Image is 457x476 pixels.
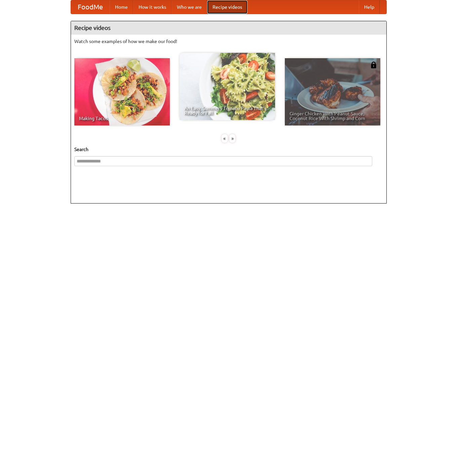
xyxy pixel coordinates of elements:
span: An Easy, Summery Tomato Pasta That's Ready for Fall [184,106,270,115]
span: Making Tacos [79,116,165,121]
img: 483408.png [370,62,377,68]
a: How it works [133,0,172,14]
h4: Recipe videos [71,21,386,35]
a: Help [359,0,380,14]
a: FoodMe [71,0,110,14]
p: Watch some examples of how we make our food! [74,38,383,45]
h5: Search [74,146,383,153]
div: » [229,134,235,143]
a: Home [110,0,133,14]
a: Recipe videos [207,0,247,14]
a: Making Tacos [74,58,170,125]
a: Who we are [172,0,207,14]
div: « [222,134,228,143]
a: An Easy, Summery Tomato Pasta That's Ready for Fall [180,53,275,120]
